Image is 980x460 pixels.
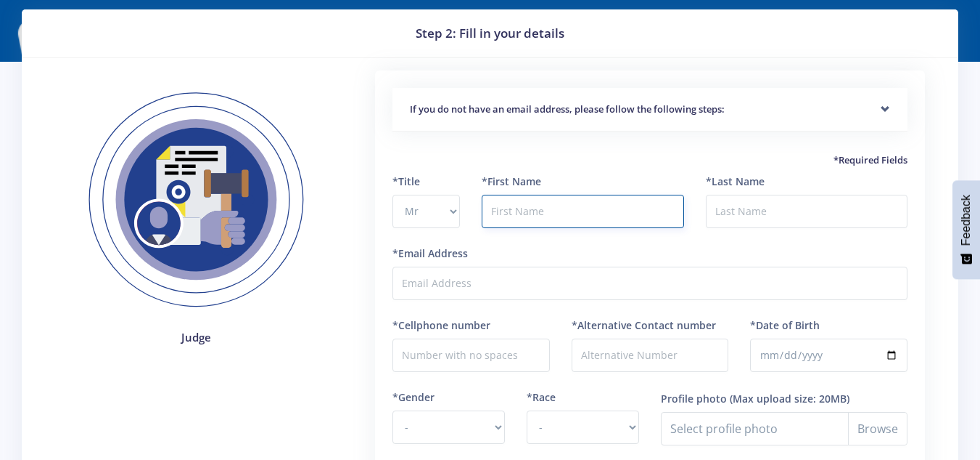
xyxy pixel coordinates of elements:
[730,391,849,406] label: (Max upload size: 20MB)
[527,390,556,405] label: *Race
[960,195,973,246] span: Feedback
[392,174,420,189] label: *Title
[572,339,729,372] input: Alternative Number
[750,318,820,333] label: *Date of Birth
[706,195,907,228] input: Last Name
[952,180,980,279] button: Feedback - Show survey
[67,70,326,330] img: Judges
[572,318,716,333] label: *Alternative Contact number
[392,318,490,333] label: *Cellphone number
[392,339,550,372] input: Number with no spaces
[410,102,890,117] h5: If you do not have an email address, please follow the following steps:
[392,267,907,300] input: Email Address
[392,246,468,261] label: *Email Address
[482,195,683,228] input: First Name
[482,174,541,189] label: *First Name
[706,174,765,189] label: *Last Name
[392,153,907,168] h5: *Required Fields
[39,24,941,43] h3: Step 2: Fill in your details
[661,391,727,406] label: Profile photo
[392,390,435,405] label: *Gender
[67,329,326,346] h4: Judge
